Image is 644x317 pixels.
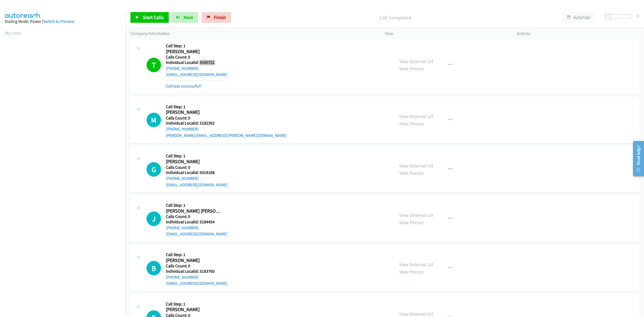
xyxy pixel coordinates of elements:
[166,176,199,181] a: [PHONE_NUMBER]
[166,133,287,138] a: [PERSON_NAME][EMAIL_ADDRESS][PERSON_NAME][DOMAIN_NAME]
[166,307,221,313] h2: [PERSON_NAME]
[171,12,198,23] button: Next
[166,54,228,60] h5: Calls Count: 0
[147,113,161,127] div: The call is yet to be attempted
[130,30,375,37] p: Company Information
[166,49,221,55] h2: [PERSON_NAME]
[399,311,433,317] a: View External Url
[166,257,221,264] h2: [PERSON_NAME]
[166,275,199,280] a: [PHONE_NUMBER]
[166,72,228,77] a: [EMAIL_ADDRESS][DOMAIN_NAME]
[184,14,193,20] span: Next
[166,269,228,274] h5: Individual Localid: 5183760
[399,65,424,72] a: View Person
[147,212,161,226] h1: J
[166,109,221,115] h2: [PERSON_NAME]
[399,121,424,127] a: View Person
[166,153,228,159] h5: Call Step: 1
[385,30,507,37] p: View
[43,19,74,24] a: Switch to Preview
[166,263,228,269] h5: Calls Count: 0
[147,58,161,72] h1: T
[147,113,161,127] h1: M
[166,252,228,257] h5: Call Step: 1
[628,137,644,180] iframe: Resource Center
[166,301,228,307] h5: Call Step: 1
[147,261,161,275] div: The call is yet to be attempted
[517,30,639,37] p: Actions
[166,126,199,132] a: [PHONE_NUMBER]
[5,30,21,36] a: My Lists
[166,203,228,208] h5: Call Step: 1
[166,219,228,225] h5: Individual Localid: 5184454
[166,159,221,165] h2: [PERSON_NAME]
[238,14,552,21] p: Call Completed
[562,12,595,23] button: AutoTab
[130,12,169,23] a: Start Calls
[166,182,228,187] a: [EMAIL_ADDRESS][DOMAIN_NAME]
[166,121,287,126] h5: Individual Localid: 5182392
[166,208,221,214] h2: [PERSON_NAME] [PERSON_NAME]
[166,231,228,236] a: [EMAIL_ADDRESS][DOMAIN_NAME]
[166,281,228,286] a: [EMAIL_ADDRESS][DOMAIN_NAME]
[166,225,199,230] a: [PHONE_NUMBER]
[166,66,199,71] a: [PHONE_NUMBER]
[166,170,228,175] h5: Individual Localid: 5019188
[399,261,433,268] a: View External Url
[637,12,639,19] div: 0
[166,115,287,121] h5: Calls Count: 0
[399,163,433,169] a: View External Url
[202,12,231,23] a: Finish
[607,14,632,19] div: Delay between calls (in seconds)
[399,212,433,218] a: View External Url
[166,214,228,219] h5: Calls Count: 0
[166,165,228,170] h5: Calls Count: 0
[399,269,424,275] a: View Person
[166,83,202,89] a: Call was successful?
[166,60,228,65] h5: Individual Localid: 5040722
[147,162,161,177] h1: G
[5,41,126,296] iframe: Dialpad
[147,212,161,226] div: The call is yet to be attempted
[399,58,433,64] a: View External Url
[166,104,287,110] h5: Call Step: 1
[166,43,228,49] h5: Call Step: 1
[399,170,424,176] a: View Person
[399,219,424,225] a: View Person
[147,261,161,275] h1: B
[143,14,164,20] span: Start Calls
[399,113,433,119] a: View External Url
[147,162,161,177] div: The call is yet to be attempted
[214,14,226,20] span: Finish
[5,18,121,25] div: Dialing Mode: Power |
